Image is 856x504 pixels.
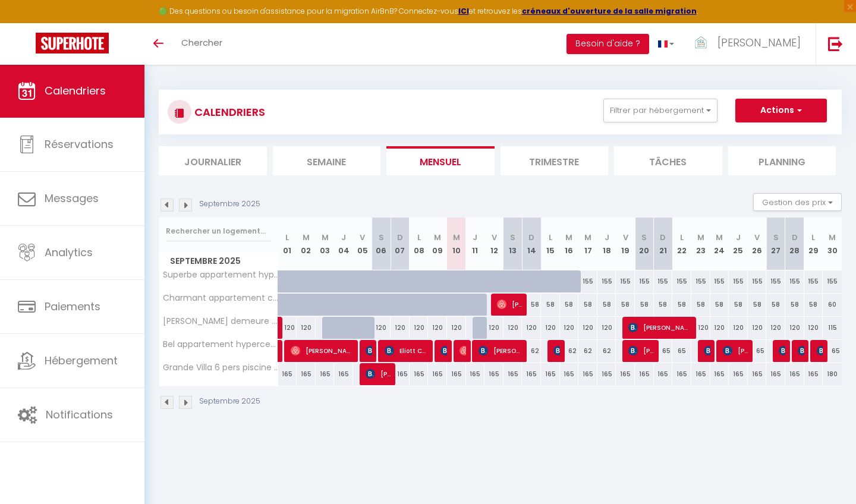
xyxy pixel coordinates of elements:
div: 58 [616,294,635,316]
div: 120 [804,317,823,339]
span: Calendriers [45,83,106,98]
abbr: M [322,232,329,243]
div: 155 [691,270,710,292]
div: 165 [578,363,597,385]
p: Septembre 2025 [199,396,260,407]
span: van [PERSON_NAME] [817,339,823,362]
div: 165 [391,363,410,385]
div: 165 [466,363,485,385]
button: Gestion des prix [753,193,842,211]
div: 120 [410,317,429,339]
th: 10 [447,218,466,270]
div: 120 [560,317,579,339]
span: [PERSON_NAME] [553,339,560,362]
img: ... [692,34,710,52]
th: 07 [391,218,410,270]
abbr: M [303,232,310,243]
th: 11 [466,218,485,270]
div: 165 [616,363,635,385]
li: Tâches [614,146,722,175]
div: 165 [334,363,353,385]
span: Charmant appartement centre-ville jardin [161,294,280,303]
img: logout [828,36,843,51]
th: 01 [278,218,297,270]
div: 120 [428,317,447,339]
abbr: L [549,232,552,243]
button: Actions [735,99,827,122]
abbr: M [565,232,572,243]
div: 65 [654,340,673,362]
div: 120 [785,317,804,339]
abbr: M [434,232,441,243]
span: [PERSON_NAME] [366,363,391,385]
div: 165 [560,363,579,385]
div: 58 [691,294,710,316]
span: [PERSON_NAME] [497,293,523,316]
div: 155 [578,270,597,292]
span: Réservations [45,137,114,152]
strong: créneaux d'ouverture de la salle migration [522,6,697,16]
span: [PERSON_NAME] [291,339,354,362]
div: 58 [710,294,729,316]
th: 14 [522,218,541,270]
div: 120 [578,317,597,339]
div: 155 [748,270,767,292]
abbr: J [736,232,741,243]
div: 155 [654,270,673,292]
th: 03 [316,218,335,270]
div: 120 [447,317,466,339]
th: 09 [428,218,447,270]
abbr: V [360,232,365,243]
div: 62 [522,340,541,362]
div: 165 [710,363,729,385]
th: 27 [766,218,785,270]
th: 21 [654,218,673,270]
div: 120 [503,317,523,339]
div: 165 [691,363,710,385]
div: 155 [672,270,691,292]
span: Superbe appartement hyper centre 4 personnes [161,270,280,279]
div: 120 [729,317,748,339]
span: [PERSON_NAME] [723,339,748,362]
abbr: V [754,232,760,243]
div: 155 [635,270,654,292]
th: 25 [729,218,748,270]
div: 165 [785,363,804,385]
div: 58 [748,294,767,316]
th: 13 [503,218,523,270]
div: 58 [560,294,579,316]
div: 58 [804,294,823,316]
div: 165 [428,363,447,385]
abbr: D [528,232,534,243]
div: 120 [710,317,729,339]
span: [PERSON_NAME] [628,339,654,362]
span: Septembre 2025 [159,253,278,270]
div: 120 [541,317,560,339]
div: 165 [597,363,616,385]
th: 28 [785,218,804,270]
div: 58 [654,294,673,316]
th: 22 [672,218,691,270]
iframe: Chat [805,451,847,495]
div: 165 [278,363,297,385]
li: Mensuel [386,146,495,175]
th: 05 [353,218,372,270]
div: 65 [748,340,767,362]
div: 58 [541,294,560,316]
h3: CALENDRIERS [191,99,265,125]
div: 120 [297,317,316,339]
div: 165 [672,363,691,385]
div: 165 [316,363,335,385]
div: 58 [635,294,654,316]
span: Hébergement [45,353,118,368]
th: 15 [541,218,560,270]
div: 165 [766,363,785,385]
div: 120 [766,317,785,339]
th: 24 [710,218,729,270]
span: [PERSON_NAME] demeure au coeur des Ménafauries [161,317,280,326]
th: 12 [484,218,503,270]
th: 19 [616,218,635,270]
th: 23 [691,218,710,270]
div: 155 [710,270,729,292]
div: 165 [503,363,523,385]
